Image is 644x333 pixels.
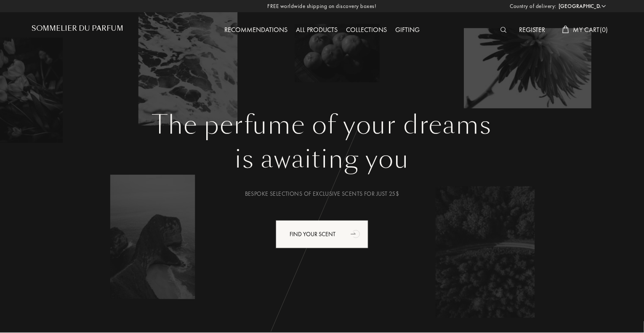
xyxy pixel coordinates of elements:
span: My Cart ( 0 ) [573,25,608,34]
div: animation [348,225,365,242]
h1: The perfume of your dreams [38,110,606,140]
h1: Sommelier du Parfum [32,24,123,32]
img: cart_white.svg [562,26,569,33]
div: Register [515,25,550,36]
div: Bespoke selections of exclusive scents for just 25$ [38,189,606,198]
a: Recommendations [220,25,292,34]
img: search_icn_white.svg [500,27,507,33]
a: Gifting [391,25,424,34]
div: Recommendations [220,25,292,36]
a: Find your scentanimation [269,220,375,248]
div: Find your scent [276,220,368,248]
div: Collections [342,25,391,36]
a: All products [292,25,342,34]
a: Register [515,25,550,34]
div: All products [292,25,342,36]
span: Country of delivery: [510,2,556,11]
div: is awaiting you [38,140,606,178]
a: Sommelier du Parfum [32,24,123,36]
div: Gifting [391,25,424,36]
a: Collections [342,25,391,34]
